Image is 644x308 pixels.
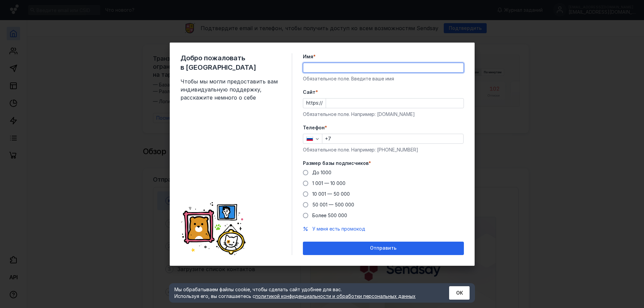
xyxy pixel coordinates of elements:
[312,170,331,175] span: До 1000
[303,146,464,153] div: Обязательное поле. Например: [PHONE_NUMBER]
[312,180,345,186] span: 1 001 — 10 000
[303,75,464,82] div: Обязательное поле. Введите ваше имя
[312,226,365,232] span: У меня есть промокод
[370,245,396,251] span: Отправить
[449,286,470,300] button: ОК
[312,202,354,207] span: 50 001 — 500 000
[303,53,313,60] span: Имя
[255,293,416,299] a: политикой конфиденциальности и обработки персональных данных
[312,191,350,197] span: 10 001 — 50 000
[174,286,433,300] div: Мы обрабатываем файлы cookie, чтобы сделать сайт удобнее для вас. Используя его, вы соглашаетесь c
[303,160,369,167] span: Размер базы подписчиков
[180,77,281,102] span: Чтобы мы могли предоставить вам индивидуальную поддержку, расскажите немного о себе
[312,226,365,232] button: У меня есть промокод
[312,212,347,218] span: Более 500 000
[180,53,281,72] span: Добро пожаловать в [GEOGRAPHIC_DATA]
[303,111,464,118] div: Обязательное поле. Например: [DOMAIN_NAME]
[303,124,325,131] span: Телефон
[303,242,464,255] button: Отправить
[303,89,316,96] span: Cайт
